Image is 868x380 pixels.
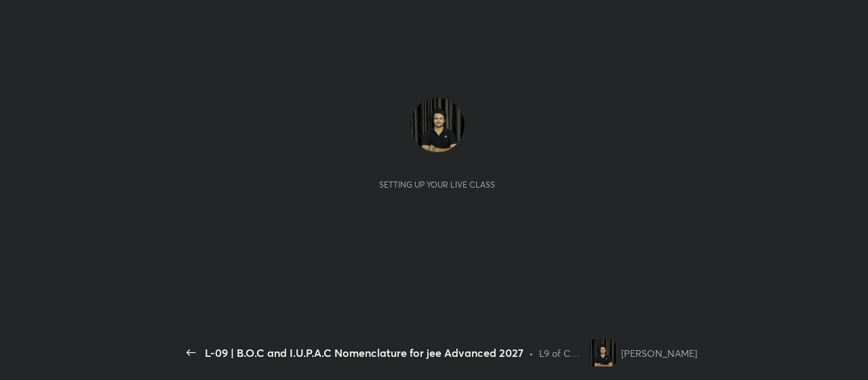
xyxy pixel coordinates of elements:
[589,339,616,366] img: 12c70a12c77b4000a4527c30547478fb.jpg
[529,346,534,360] div: •
[410,98,465,152] img: 12c70a12c77b4000a4527c30547478fb.jpg
[539,346,583,360] div: L9 of Course on B.O.C and IUPAC Nomenclature of Organic Compounds
[621,346,697,360] div: [PERSON_NAME]
[379,179,495,190] div: Setting up your live class
[205,345,524,361] div: L-09 | B.O.C and I.U.P.A.C Nomenclature for jee Advanced 2027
